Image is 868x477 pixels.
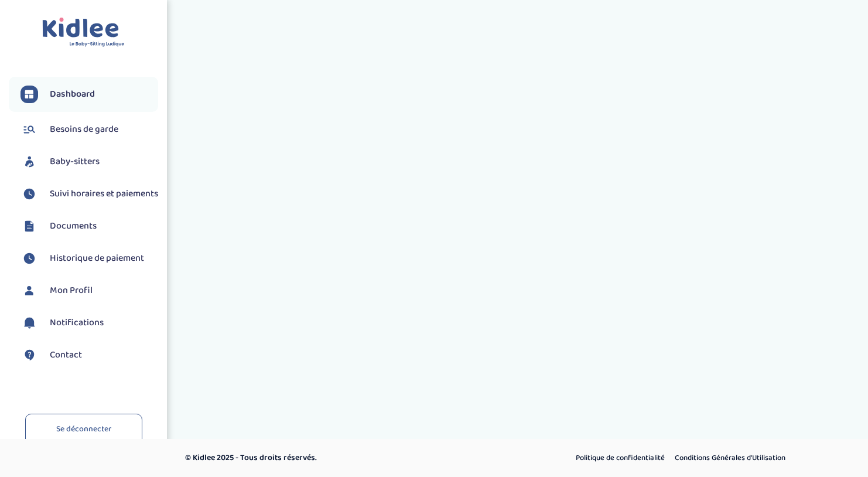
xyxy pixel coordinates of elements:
a: Mon Profil [20,282,158,299]
img: contact.svg [20,346,38,364]
a: Contact [20,346,158,364]
span: Notifications [50,316,104,330]
a: Dashboard [20,86,158,103]
img: suivihoraire.svg [20,185,38,203]
span: Contact [50,348,82,362]
img: suivihoraire.svg [20,250,38,267]
span: Dashboard [50,87,95,101]
img: notification.svg [20,314,38,332]
img: besoin.svg [20,121,38,138]
img: logo.svg [42,18,125,47]
a: Historique de paiement [20,250,158,267]
span: Baby-sitters [50,155,100,169]
a: Politique de confidentialité [572,451,669,466]
a: Conditions Générales d’Utilisation [671,451,790,466]
a: Notifications [20,314,158,332]
img: documents.svg [20,217,38,235]
span: Besoins de garde [50,122,118,137]
span: Mon Profil [50,284,93,298]
a: Se déconnecter [25,414,142,445]
a: Besoins de garde [20,121,158,138]
a: Baby-sitters [20,153,158,171]
a: Suivi horaires et paiements [20,185,158,203]
span: Historique de paiement [50,251,144,265]
img: babysitters.svg [20,153,38,171]
img: profil.svg [20,282,38,299]
span: Documents [50,219,97,233]
span: Suivi horaires et paiements [50,187,158,201]
p: © Kidlee 2025 - Tous droits réservés. [185,452,484,464]
img: dashboard.svg [20,86,38,103]
a: Documents [20,217,158,235]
